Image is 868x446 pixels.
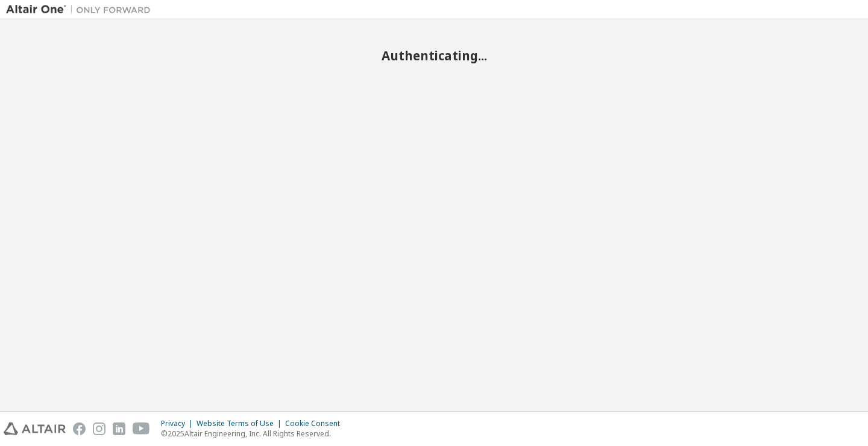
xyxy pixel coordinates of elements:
[6,4,157,16] img: Altair One
[161,428,347,439] p: © 2025 Altair Engineering, Inc. All Rights Reserved.
[161,419,197,428] div: Privacy
[4,422,66,435] img: altair_logo.svg
[73,422,86,435] img: facebook.svg
[6,48,862,63] h2: Authenticating...
[285,419,347,428] div: Cookie Consent
[133,422,150,435] img: youtube.svg
[113,422,125,435] img: linkedin.svg
[93,422,105,435] img: instagram.svg
[197,419,285,428] div: Website Terms of Use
